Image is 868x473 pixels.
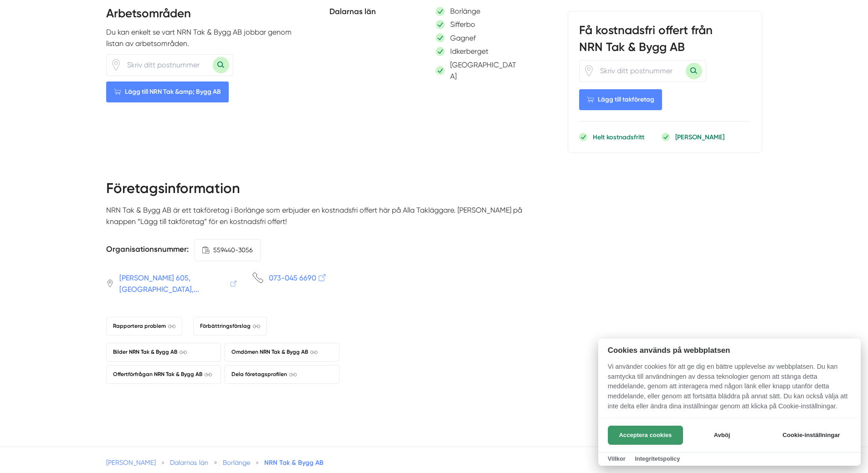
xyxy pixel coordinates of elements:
a: Villkor [608,455,626,462]
button: Cookie-inställningar [771,426,851,445]
p: Vi använder cookies för att ge dig en bättre upplevelse av webbplatsen. Du kan samtycka till anvä... [598,362,861,417]
h2: Cookies används på webbplatsen [598,346,861,355]
button: Avböj [686,426,758,445]
button: Acceptera cookies [608,426,683,445]
a: Integritetspolicy [635,455,680,462]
